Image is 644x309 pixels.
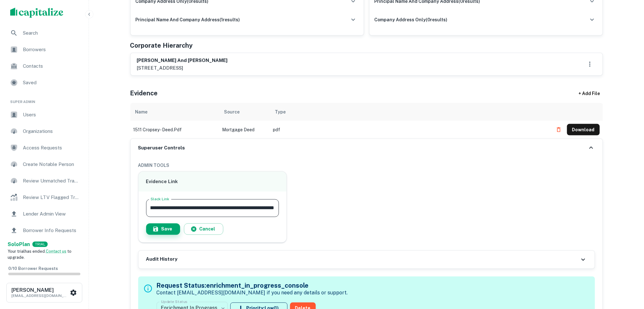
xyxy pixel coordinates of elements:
[184,223,223,235] button: Cancel
[23,62,80,70] span: Contacts
[5,75,84,90] a: Saved
[8,241,30,248] a: SoloPlan
[6,283,82,303] button: [PERSON_NAME][EMAIL_ADDRESS][DOMAIN_NAME]
[553,125,565,135] button: Delete file
[138,162,595,169] h6: ADMIN TOOLS
[157,289,348,297] p: Contact [EMAIL_ADDRESS][DOMAIN_NAME] if you need any details or support.
[8,249,71,260] span: Your trial has ended. to upgrade.
[10,8,64,18] img: capitalize-logo.png
[146,223,180,235] button: Save
[23,111,80,119] span: Users
[23,194,80,201] span: Review LTV Flagged Transactions
[23,144,80,152] span: Access Requests
[130,103,219,121] th: Name
[5,157,84,172] a: Create Notable Person
[5,140,84,155] a: Access Requests
[224,108,240,116] div: Source
[136,16,240,23] h6: principal name and company address ( 1 results)
[137,57,228,64] h6: [PERSON_NAME] and [PERSON_NAME]
[23,177,80,185] span: Review Unmatched Transactions
[219,121,270,139] td: Mortgage Deed
[5,223,84,238] a: Borrower Info Requests
[23,79,80,86] span: Saved
[567,88,612,99] div: + Add File
[32,242,48,247] div: TRIAL
[5,58,84,74] a: Contacts
[567,124,600,135] button: Download
[137,64,228,72] p: [STREET_ADDRESS]
[161,299,187,305] label: Update Status
[23,161,80,168] span: Create Notable Person
[275,108,286,116] div: Type
[5,25,84,41] a: Search
[219,103,270,121] th: Source
[23,127,80,135] span: Organizations
[146,256,178,263] h6: Audit History
[130,88,158,98] h5: Evidence
[5,173,84,189] a: Review Unmatched Transactions
[270,121,550,139] td: pdf
[135,108,148,116] div: Name
[130,103,603,139] div: scrollable content
[375,16,448,23] h6: company address only ( 0 results)
[5,124,84,139] a: Organizations
[5,92,84,107] li: Super Admin
[23,29,80,37] span: Search
[157,281,348,291] h5: Request Status: enrichment_in_progress_console
[270,103,550,121] th: Type
[23,227,80,234] span: Borrower Info Requests
[8,266,58,271] span: 0 / 10 Borrower Requests
[11,288,69,293] h6: [PERSON_NAME]
[612,258,644,289] iframe: Chat Widget
[5,107,84,122] a: Users
[46,249,66,254] a: Contact us
[130,41,193,50] h5: Corporate Hierarchy
[138,144,185,152] h6: Superuser Controls
[11,293,69,299] p: [EMAIL_ADDRESS][DOMAIN_NAME]
[5,190,84,205] a: Review LTV Flagged Transactions
[5,206,84,222] a: Lender Admin View
[130,121,219,139] td: 1511 cropsey - deed.pdf
[146,178,279,185] h6: Evidence Link
[23,210,80,218] span: Lender Admin View
[151,196,169,202] label: Slack Link
[23,46,80,53] span: Borrowers
[5,42,84,57] a: Borrowers
[8,241,30,247] strong: Solo Plan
